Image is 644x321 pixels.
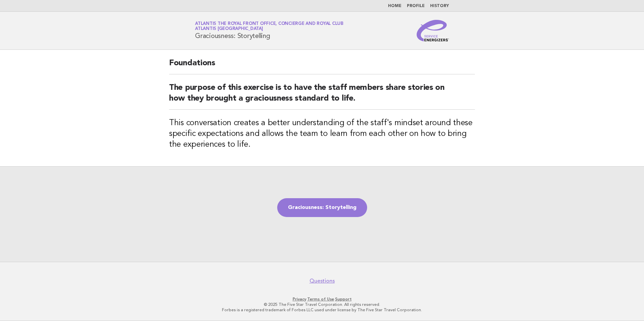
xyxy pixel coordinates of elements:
[195,22,344,31] a: Atlantis The Royal Front Office, Concierge and Royal ClubAtlantis [GEOGRAPHIC_DATA]
[169,82,475,110] h2: The purpose of this exercise is to have the staff members share stories on how they brought a gra...
[277,198,367,217] a: Graciousness: Storytelling
[195,22,344,39] h1: Graciousness: Storytelling
[169,118,475,150] h3: This conversation creates a better understanding of the staff's mindset around these specific exp...
[169,58,475,74] h2: Foundations
[407,4,425,8] a: Profile
[335,297,352,301] a: Support
[195,27,263,31] span: Atlantis [GEOGRAPHIC_DATA]
[430,4,449,8] a: History
[417,20,449,41] img: Service Energizers
[310,278,335,284] a: Questions
[388,4,401,8] a: Home
[116,296,528,302] p: · ·
[307,297,334,301] a: Terms of Use
[293,297,306,301] a: Privacy
[116,307,528,313] p: Forbes is a registered trademark of Forbes LLC used under license by The Five Star Travel Corpora...
[116,302,528,307] p: © 2025 The Five Star Travel Corporation. All rights reserved.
